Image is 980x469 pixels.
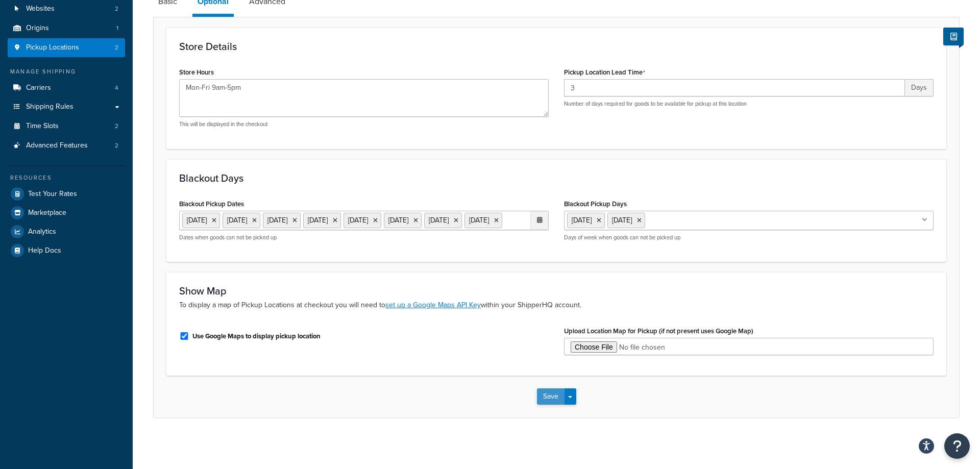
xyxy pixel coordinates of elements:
li: [DATE] [424,213,462,228]
p: Number of days required for goods to be available for pickup at this location [564,100,934,108]
a: Analytics [8,223,125,241]
button: Show Help Docs [943,28,964,45]
li: [DATE] [303,213,341,228]
span: Marketplace [28,209,66,217]
li: Pickup Locations [8,38,125,57]
label: Upload Location Map for Pickup (if not present uses Google Map) [564,327,753,335]
span: 4 [115,84,118,92]
span: 2 [115,5,118,13]
span: [DATE] [572,215,592,226]
label: Blackout Pickup Dates [179,200,244,208]
button: Open Resource Center [944,433,970,459]
li: Carriers [8,79,125,97]
li: [DATE] [384,213,422,228]
a: Marketplace [8,204,125,222]
span: Test Your Rates [28,190,77,199]
li: Time Slots [8,117,125,136]
button: Save [537,388,565,405]
a: Shipping Rules [8,97,125,116]
span: Origins [26,24,49,33]
p: Days of week when goods can not be picked up [564,234,934,241]
span: Websites [26,5,55,13]
span: Help Docs [28,246,61,255]
a: Time Slots2 [8,117,125,136]
a: Advanced Features2 [8,136,125,155]
span: [DATE] [612,215,632,226]
label: Store Hours [179,68,214,76]
span: 2 [115,122,118,131]
span: Advanced Features [26,141,88,150]
a: Test Your Rates [8,185,125,203]
span: 2 [115,141,118,150]
h3: Blackout Days [179,172,934,184]
a: set up a Google Maps API Key [385,300,481,310]
div: Resources [8,174,125,182]
span: 1 [116,24,118,33]
li: [DATE] [464,213,502,228]
span: Analytics [28,228,56,236]
h3: Show Map [179,285,934,297]
label: Use Google Maps to display pickup location [192,332,321,341]
li: [DATE] [344,213,381,228]
span: Days [905,79,934,96]
span: 2 [115,43,118,52]
p: This will be displayed in the checkout [179,120,549,128]
span: Shipping Rules [26,103,73,111]
li: Advanced Features [8,136,125,155]
a: Origins1 [8,19,125,38]
span: Carriers [26,84,51,92]
a: Pickup Locations2 [8,38,125,57]
span: Pickup Locations [26,43,79,52]
a: Carriers4 [8,79,125,97]
li: [DATE] [223,213,260,228]
li: [DATE] [182,213,220,228]
label: Blackout Pickup Days [564,200,627,208]
label: Pickup Location Lead Time [564,68,645,77]
a: Help Docs [8,241,125,260]
p: Dates when goods can not be picked up [179,234,549,241]
div: Manage Shipping [8,67,125,76]
h3: Store Details [179,41,934,52]
p: To display a map of Pickup Locations at checkout you will need to within your ShipperHQ account. [179,300,934,311]
li: [DATE] [263,213,301,228]
li: Origins [8,19,125,38]
textarea: Mon-Fri 9am-5pm [179,79,549,117]
span: Time Slots [26,122,59,131]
